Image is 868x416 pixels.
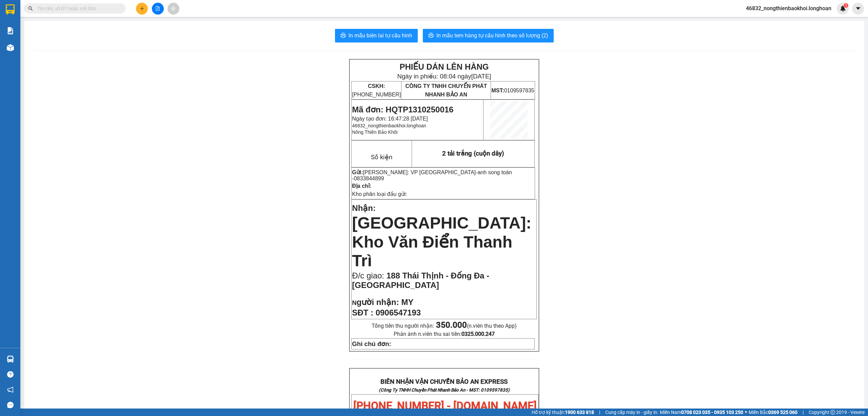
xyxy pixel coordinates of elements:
[352,214,531,270] span: [GEOGRAPHIC_DATA]: Kho Văn Điển Thanh Trì
[565,410,594,415] strong: 1900 633 818
[371,153,392,161] span: Số kiện
[352,169,363,175] strong: Gửi:
[352,203,376,213] span: Nhận:
[352,169,512,181] span: anh song toàn -
[7,44,14,51] img: warehouse-icon
[749,409,797,416] span: Miền Bắc
[681,410,743,415] strong: 0708 023 035 - 0935 103 250
[352,271,386,280] span: Đ/c giao:
[7,386,14,393] span: notification
[352,169,512,181] span: -
[660,409,743,416] span: Miền Nam
[352,123,426,128] span: 46832_nongthienbaokhoi.longhoan
[368,83,385,89] strong: CSKH:
[852,3,864,15] button: caret-down
[7,27,14,34] img: solution-icon
[353,399,537,412] span: [PHONE_NUMBER] - [DOMAIN_NAME]
[605,409,658,416] span: Cung cấp máy in - giấy in:
[830,410,835,415] span: copyright
[352,308,373,317] strong: SĐT :
[136,3,148,15] button: plus
[399,62,489,71] strong: PHIẾU DÁN LÊN HÀNG
[352,183,371,189] strong: Địa chỉ:
[532,409,594,416] span: Hỗ trợ kỹ thuật:
[7,371,14,378] span: question-circle
[340,33,346,39] span: printer
[352,116,428,122] span: Ngày tạo đơn: 16:47:28 [DATE]
[155,6,160,11] span: file-add
[840,5,846,12] img: icon-new-feature
[354,176,384,181] span: 0833844899
[352,271,489,290] span: 188 Thái Thịnh - Đống Đa - [GEOGRAPHIC_DATA]
[152,3,164,15] button: file-add
[394,331,495,337] span: Phản ánh n.viên thu sai tiền:
[352,83,401,97] span: [PHONE_NUMBER]
[372,323,517,329] span: Tổng tiền thu người nhận:
[428,33,434,39] span: printer
[436,323,517,329] span: (n.viên thu theo App)
[768,410,797,415] strong: 0369 525 060
[376,308,421,317] span: 0906547193
[352,340,391,347] strong: Ghi chú đơn:
[436,320,467,330] strong: 350.000
[401,297,413,307] span: MY
[599,409,600,416] span: |
[803,409,804,416] span: |
[6,4,15,15] img: logo-vxr
[471,73,491,80] span: [DATE]
[844,3,848,8] sup: 1
[436,31,548,40] span: In mẫu tem hàng tự cấu hình theo số lượng (2)
[380,378,508,385] strong: BIÊN NHẬN VẬN CHUYỂN BẢO AN EXPRESS
[352,191,407,197] span: Kho phân loại đầu gửi:
[491,88,534,93] span: 0109597835
[37,5,117,12] input: Tìm tên, số ĐT hoặc mã đơn
[405,83,487,97] span: CÔNG TY TNHH CHUYỂN PHÁT NHANH BẢO AN
[741,4,837,13] span: 46832_nongthienbaokhoi.longhoan
[379,387,510,393] strong: (Công Ty TNHH Chuyển Phát Nhanh Bảo An - MST: 0109597835)
[167,3,179,15] button: aim
[491,88,504,93] strong: MST:
[352,299,399,306] strong: N
[352,129,397,135] span: Nông Thiên Bảo Khôi
[28,6,33,11] span: search
[397,73,491,80] span: Ngày in phiếu: 08:04 ngày
[7,356,14,363] img: warehouse-icon
[845,3,847,8] span: 1
[335,29,418,42] button: printerIn mẫu biên lai tự cấu hình
[855,5,861,12] span: caret-down
[352,105,453,114] span: Mã đơn: HQTP1310250016
[745,411,747,414] span: ⚪️
[357,297,399,307] span: gười nhận:
[363,169,476,175] span: [PERSON_NAME]: VP [GEOGRAPHIC_DATA]
[461,331,495,337] strong: 0325.000.247
[349,31,412,40] span: In mẫu biên lai tự cấu hình
[7,402,14,408] span: message
[171,6,176,11] span: aim
[442,150,504,157] span: 2 tải trắng (cuộn dây)
[423,29,554,42] button: printerIn mẫu tem hàng tự cấu hình theo số lượng (2)
[140,6,144,11] span: plus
